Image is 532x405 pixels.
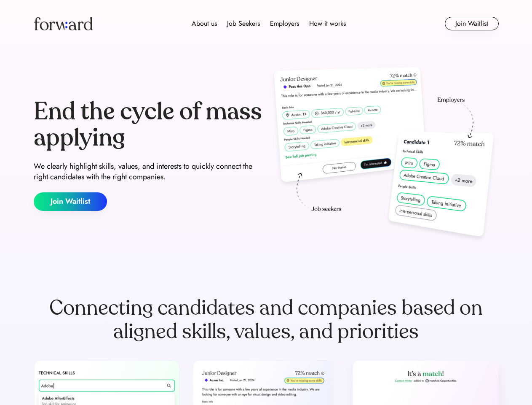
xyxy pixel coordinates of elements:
div: How it works [309,19,346,29]
div: End the cycle of mass applying [34,99,263,151]
div: About us [192,19,217,29]
div: Connecting candidates and companies based on aligned skills, values, and priorities [34,296,499,343]
div: Employers [270,19,299,29]
img: Forward logo [34,17,93,30]
button: Join Waitlist [445,17,499,30]
button: Join Waitlist [34,192,107,211]
img: hero-image.png [270,64,499,246]
div: We clearly highlight skills, values, and interests to quickly connect the right candidates with t... [34,161,263,182]
div: Job Seekers [227,19,260,29]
